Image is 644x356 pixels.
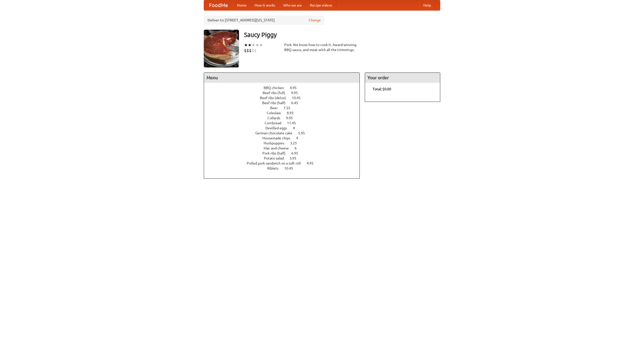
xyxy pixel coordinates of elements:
span: 7.55 [284,106,295,110]
a: Beer 7.55 [270,106,300,110]
a: Potato salad 3.95 [264,156,306,160]
span: 10.45 [284,166,298,170]
a: Riblets 10.45 [267,166,302,170]
li: $ [249,48,252,53]
a: German chocolate cake 5.95 [255,131,314,135]
span: 6 [295,146,302,150]
li: $ [244,48,247,53]
div: Deliver to: [STREET_ADDRESS][US_STATE] [204,16,325,25]
span: Cornbread [265,121,286,125]
span: Collards [267,116,285,120]
a: Hushpuppies 3.25 [264,141,306,145]
a: FoodMe [204,0,233,10]
a: Home [233,0,251,10]
span: Beef ribs (half) [262,101,291,105]
li: ★ [252,42,255,48]
a: How it works [251,0,279,10]
span: 9.95 [286,116,298,120]
span: 3.25 [290,141,302,145]
a: Change [309,18,321,23]
span: Potato salad [264,156,289,160]
li: $ [252,48,254,53]
span: 11.45 [287,121,301,125]
h3: Saucy Piggy [244,30,440,40]
a: Help [419,0,435,10]
li: ★ [248,42,252,48]
a: Recipe videos [306,0,336,10]
li: $ [254,48,257,53]
span: Beef ribs (delux) [260,96,291,100]
li: ★ [255,42,259,48]
a: Mac and cheese 6 [264,146,306,150]
li: ★ [244,42,248,48]
div: Pork. We know how to cook it. Award-winning BBQ sauce, and meat with all the trimmings. [284,42,360,52]
span: 8.95 [287,111,299,115]
span: Hushpuppies [264,141,289,145]
span: 4 [293,126,300,130]
a: Collards 9.95 [267,116,302,120]
span: 5.95 [298,131,310,135]
span: Beef ribs (full) [263,91,290,95]
span: 6.45 [291,101,303,105]
b: Total: $0.00 [373,87,391,91]
span: BBQ chicken [264,86,289,90]
a: Beef ribs (full) 9.95 [263,91,307,95]
li: $ [247,48,249,53]
a: BBQ chicken 4.95 [264,86,306,90]
span: 4.95 [307,161,318,165]
img: angular.jpg [204,30,239,67]
h4: Menu [204,73,359,83]
span: 10.45 [292,96,306,100]
li: ★ [259,42,263,48]
span: German chocolate cake [255,131,297,135]
a: Cornbread 11.45 [265,121,305,125]
a: Coleslaw 8.95 [267,111,303,115]
a: Pork ribs (half) 6.95 [262,151,307,155]
span: 3.95 [290,156,301,160]
span: Coleslaw [267,111,286,115]
span: Housemade chips [262,136,295,140]
a: Pulled pork sandwich on a soft roll 4.95 [247,161,323,165]
span: 4.95 [290,86,302,90]
span: Pork ribs (half) [262,151,291,155]
a: Beef ribs (half) 6.45 [262,101,307,105]
a: Beef ribs (delux) 10.45 [260,96,310,100]
span: Beer [270,106,283,110]
a: Housemade chips 4 [262,136,307,140]
span: 6.95 [291,151,303,155]
span: 9.95 [291,91,303,95]
span: 4 [296,136,303,140]
a: Who we are [279,0,306,10]
span: Mac and cheese [264,146,294,150]
span: Riblets [267,166,284,170]
span: Pulled pork sandwich on a soft roll [247,161,306,165]
h4: Your order [365,73,440,83]
a: Devilled eggs 4 [265,126,304,130]
span: Devilled eggs [265,126,292,130]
